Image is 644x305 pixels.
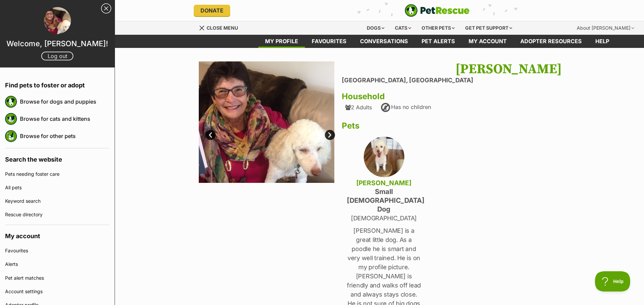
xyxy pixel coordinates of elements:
a: Donate [194,5,230,16]
div: Get pet support [460,21,517,35]
h4: Search the website [5,148,110,167]
a: Keyword search [5,194,110,208]
a: Log out [41,52,73,60]
a: Next [325,130,335,140]
a: PetRescue [405,4,470,17]
a: Help [589,35,616,48]
a: Pet alert matches [5,271,110,285]
div: 2 Adults [345,104,372,110]
a: Rescue directory [5,208,110,221]
a: Favourites [5,244,110,257]
a: Close Sidebar [101,3,111,13]
img: logo-e224e6f780fb5917bec1dbf3a21bbac754714ae5b6737aabdf751b685950b380.svg [405,4,470,17]
img: dv8fovhaccmagclurmdb.jpg [199,61,335,183]
img: btzzp15bqcdewmspvfcm.jpg [364,137,404,177]
div: Cats [390,21,416,35]
h4: small [DEMOGRAPHIC_DATA] Dog [347,187,421,214]
a: Account settings [5,285,110,298]
img: petrescue logo [5,96,17,108]
h4: [PERSON_NAME] [347,178,421,187]
a: Prev [206,130,216,140]
img: petrescue logo [5,130,17,142]
p: [DEMOGRAPHIC_DATA] [347,214,421,223]
a: Pet alerts [415,35,462,48]
a: My profile [258,35,305,48]
a: My account [462,35,514,48]
a: Alerts [5,257,110,271]
iframe: Help Scout Beacon - Open [595,271,630,292]
a: Favourites [305,35,353,48]
h4: My account [5,225,110,244]
a: Browse for cats and kittens [20,112,110,126]
a: Adopter resources [514,35,589,48]
a: conversations [353,35,415,48]
div: Dogs [362,21,389,35]
span: Close menu [207,25,238,31]
img: profile image [44,7,71,34]
div: Other pets [417,21,459,35]
h4: Find pets to foster or adopt [5,74,110,93]
img: petrescue logo [5,113,17,125]
div: Has no children [380,102,431,113]
a: Browse for dogs and puppies [20,94,110,109]
div: About [PERSON_NAME] [572,21,639,35]
a: All pets [5,181,110,194]
a: Pets needing foster care [5,167,110,181]
a: Menu [199,21,243,33]
a: Browse for other pets [20,129,110,143]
